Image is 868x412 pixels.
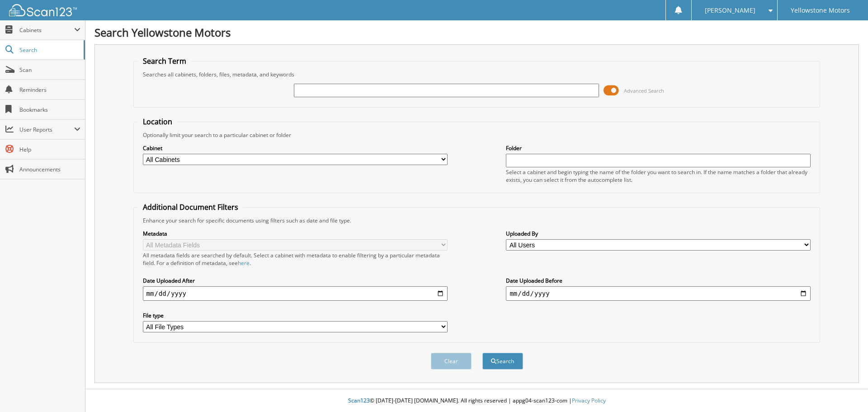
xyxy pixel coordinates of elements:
span: Reminders [19,86,80,94]
label: Date Uploaded After [143,277,448,284]
img: scan123-logo-white.svg [9,4,77,16]
span: Yellowstone Motors [791,8,850,13]
span: Scan123 [348,397,370,404]
span: Scan [19,66,80,74]
span: Advanced Search [624,87,664,94]
h1: Search Yellowstone Motors [94,25,859,40]
div: All metadata fields are searched by default. Select a cabinet with metadata to enable filtering b... [143,251,448,267]
div: © [DATE]-[DATE] [DOMAIN_NAME]. All rights reserved | appg04-scan123-com | [85,390,868,412]
label: Date Uploaded Before [506,277,811,284]
div: Searches all cabinets, folders, files, metadata, and keywords [138,71,816,78]
label: Metadata [143,230,448,237]
label: Uploaded By [506,230,811,237]
span: Cabinets [19,26,74,34]
button: Clear [431,353,472,369]
div: Select a cabinet and begin typing the name of the folder you want to search in. If the name match... [506,168,811,184]
label: Cabinet [143,144,448,152]
span: User Reports [19,126,74,133]
label: File type [143,312,448,319]
span: Announcements [19,166,80,173]
legend: Search Term [138,56,191,66]
button: Search [482,353,523,369]
span: Search [19,46,79,54]
span: Help [19,146,80,153]
legend: Additional Document Filters [138,202,243,212]
div: Enhance your search for specific documents using filters such as date and file type. [138,217,816,224]
a: here [238,259,250,267]
a: Privacy Policy [572,397,606,404]
span: [PERSON_NAME] [705,8,755,13]
input: end [506,286,811,301]
label: Folder [506,144,811,152]
div: Optionally limit your search to a particular cabinet or folder [138,131,816,139]
legend: Location [138,117,177,127]
span: Bookmarks [19,106,80,114]
input: start [143,286,448,301]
